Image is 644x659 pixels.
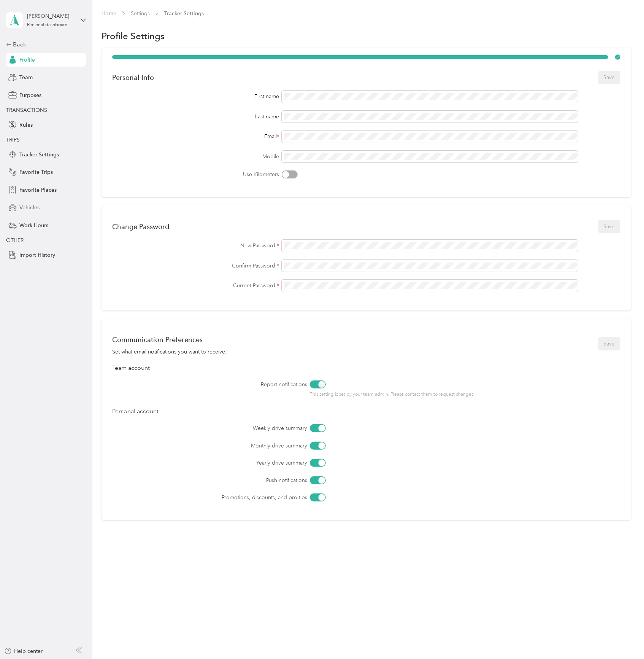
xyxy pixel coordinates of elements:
label: Current Password [112,282,279,290]
label: Promotions, discounts, and pro-tips [155,493,307,501]
div: [PERSON_NAME] [27,12,75,20]
div: Personal Info [112,73,154,81]
span: Favorite Trips [19,168,53,176]
div: Team account [112,364,620,373]
p: This setting is set by your team admin. Please contact them to request changes. [310,391,504,398]
label: Use Kilometers [112,170,279,178]
button: Help center [4,647,43,655]
iframe: Everlance-gr Chat Button Frame [601,616,644,659]
span: Favorite Places [19,186,57,194]
span: OTHER [6,237,24,244]
label: Confirm Password [112,262,279,270]
div: Email [112,132,279,140]
div: First name [112,92,279,100]
span: Purposes [19,91,41,99]
span: Profile [19,56,35,64]
h1: Profile Settings [102,32,165,40]
span: TRANSACTIONS [6,107,47,113]
span: Import History [19,251,55,259]
label: Report notifications [155,380,307,388]
a: Settings [131,10,150,17]
div: Back [6,40,82,49]
label: Yearly drive summary [155,459,307,467]
span: Tracker Settings [164,10,204,18]
span: Vehicles [19,204,40,212]
div: Personal account [112,407,620,416]
label: Mobile [112,153,279,161]
label: Weekly drive summary [155,424,307,432]
span: Rules [19,121,33,129]
a: Home [102,10,116,17]
span: TRIPS [6,137,20,143]
span: Tracker Settings [19,151,59,159]
label: Monthly drive summary [155,442,307,450]
div: Change Password [112,223,169,231]
label: New Password [112,242,279,250]
span: Work Hours [19,221,48,229]
div: Set what email notifications you want to receive. [112,348,227,356]
span: Team [19,73,33,81]
label: Push notifications [155,476,307,484]
div: Communication Preferences [112,336,227,344]
div: Last name [112,113,279,121]
div: Personal dashboard [27,23,68,27]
